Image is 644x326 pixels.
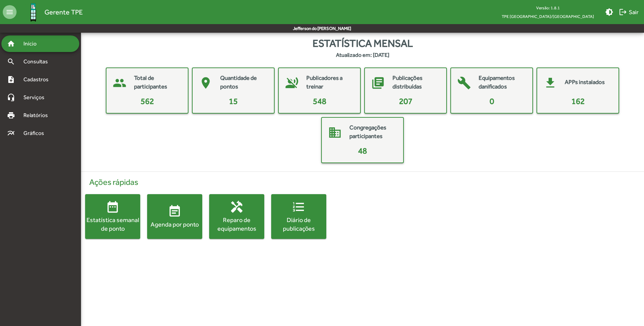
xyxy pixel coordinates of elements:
span: 207 [399,96,412,106]
span: Gráficos [19,129,53,137]
mat-icon: handyman [230,200,244,214]
button: Sair [616,6,641,18]
mat-icon: library_books [368,73,388,93]
mat-icon: place [195,73,216,93]
div: Diário de publicações [271,215,326,233]
span: Cadastros [19,75,58,84]
mat-icon: format_list_numbered [292,200,306,214]
button: Estatística semanal de ponto [85,194,140,239]
mat-icon: people [109,73,130,93]
mat-icon: date_range [106,200,120,214]
span: Serviços [19,93,54,102]
mat-icon: home [7,40,15,48]
mat-icon: event_note [168,204,182,218]
span: Gerente TPE [44,7,83,18]
mat-card-title: Publicações distribuídas [392,74,439,91]
mat-card-title: Congregações participantes [349,123,396,141]
span: Relatórios [19,111,57,119]
mat-icon: multiline_chart [7,129,15,137]
mat-icon: get_app [540,73,561,93]
a: Gerente TPE [17,1,83,23]
mat-icon: headset_mic [7,93,15,102]
mat-icon: menu [3,5,17,19]
mat-icon: logout [619,8,627,16]
mat-card-title: Quantidade de pontos [220,74,267,91]
strong: Atualizado em: [DATE] [336,51,389,59]
span: 15 [229,96,238,106]
mat-icon: build [454,73,474,93]
span: TPE [GEOGRAPHIC_DATA]/[GEOGRAPHIC_DATA] [496,12,600,21]
span: Início [19,40,47,48]
span: Consultas [19,57,57,66]
span: 162 [571,96,585,106]
button: Reparo de equipamentos [209,194,264,239]
button: Agenda por ponto [147,194,202,239]
span: 0 [490,96,494,106]
h4: Ações rápidas [85,177,640,187]
mat-icon: search [7,57,15,66]
span: Sair [619,6,638,18]
mat-card-title: Publicadores a treinar [306,74,353,91]
button: Diário de publicações [271,194,326,239]
mat-icon: voice_over_off [282,73,302,93]
div: Agenda por ponto [147,220,202,229]
mat-icon: note_add [7,75,15,84]
img: Logo [22,1,44,23]
mat-card-title: Total de participantes [134,74,181,91]
span: 548 [313,96,326,106]
div: Reparo de equipamentos [209,215,264,233]
div: Estatística semanal de ponto [85,215,140,233]
mat-icon: brightness_medium [605,8,613,16]
span: 562 [141,96,154,106]
span: Estatística mensal [313,35,413,51]
mat-card-title: APPs instalados [565,78,605,87]
div: Versão: 1.8.1 [496,3,600,12]
mat-icon: domain [325,122,345,143]
span: 48 [358,146,367,155]
mat-icon: print [7,111,15,119]
mat-card-title: Equipamentos danificados [479,74,525,91]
